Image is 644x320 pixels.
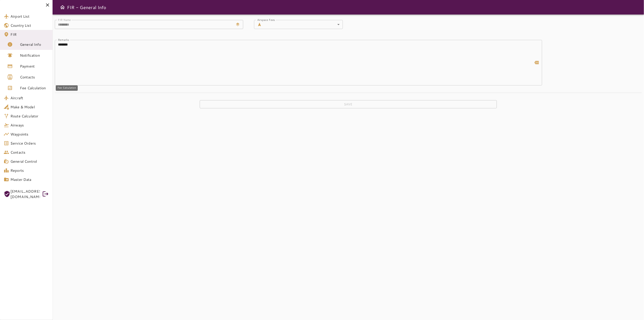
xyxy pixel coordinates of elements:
span: Master Data [10,177,49,182]
span: Service Orders [10,141,49,146]
h6: FIR - General Info [67,4,106,11]
label: FIR Name [58,18,71,22]
div: Fee Calculation [56,85,78,91]
span: Make & Model [10,104,49,110]
span: Fee Calculation [20,85,49,91]
div: ​ [264,20,343,29]
span: Aircraft [10,95,49,101]
span: FIR [10,32,49,37]
span: Route Calculator [10,113,49,119]
span: Airways [10,122,49,128]
span: Payment [20,63,49,69]
span: Waypoints [10,131,49,137]
span: Notification [20,53,49,58]
span: Airport List [10,14,49,19]
span: Contacts [20,74,49,80]
span: General Info [20,42,49,47]
button: Open drawer [58,3,67,12]
span: General Control [10,159,49,164]
label: Remarks [58,38,69,42]
span: [EMAIL_ADDRESS][DOMAIN_NAME] [10,189,40,199]
span: Reports [10,168,49,173]
label: Airspace Fees [257,18,275,22]
span: Contacts [10,150,49,155]
span: Country List [10,23,49,28]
